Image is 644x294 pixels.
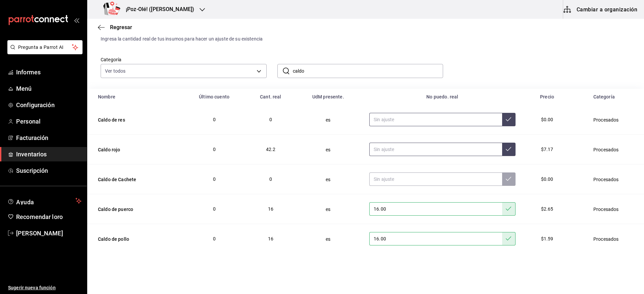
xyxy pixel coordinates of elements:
font: Procesados [593,177,619,182]
font: Ayuda [16,199,34,206]
font: Último cuento [199,94,229,99]
font: Menú [16,85,32,92]
font: 16 [268,206,273,212]
font: Suscripción [16,167,48,174]
font: UdM presente. [312,94,344,99]
input: Sin ajuste [369,113,502,126]
font: Procesados [593,117,619,123]
input: Buscar nombre de insumo [293,64,443,78]
font: $1.59 [541,236,553,241]
input: Sin ajuste [369,202,502,216]
font: es [326,147,330,152]
font: Regresar [110,24,132,30]
font: Cant. real [260,94,281,99]
font: Caldo de pollo [98,236,129,242]
input: Sin ajuste [369,172,502,186]
font: es [326,207,330,212]
font: Procesados [593,207,619,212]
font: 16 [268,236,273,241]
font: Ver todos [105,68,125,74]
font: Caldo de Cachete [98,177,136,182]
font: ¡Poz-Olé! ([PERSON_NAME]) [126,6,194,12]
font: 0 [213,117,216,122]
font: 0 [213,236,216,241]
font: Personal [16,118,41,125]
font: 0 [213,206,216,212]
font: Pregunta a Parrot AI [18,45,64,50]
input: Sin ajuste [369,143,502,156]
font: 0 [269,117,272,122]
font: No puedo. real [426,94,458,99]
font: Facturación [16,134,48,141]
font: Sugerir nueva función [8,285,56,290]
font: Configuración [16,101,55,108]
font: $0.00 [541,176,553,182]
font: Categoría [593,94,615,99]
font: Caldo rojo [98,147,120,152]
button: Regresar [98,24,132,30]
font: Categoría [101,57,121,62]
font: $7.17 [541,147,553,152]
font: Caldo de res [98,117,125,123]
input: Sin ajuste [369,232,502,245]
font: es [326,177,330,182]
font: es [326,117,330,123]
font: Cambiar a organización [577,6,637,12]
font: [PERSON_NAME] [16,230,63,237]
font: Recomendar loro [16,213,63,220]
font: 0 [213,176,216,182]
font: 0 [269,176,272,182]
font: 42.2 [266,147,276,152]
font: Procesados [593,147,619,152]
font: $0.00 [541,117,553,122]
font: Nombre [98,94,115,99]
font: Precio [540,94,554,99]
font: Informes [16,69,41,76]
font: Procesados [593,236,619,242]
font: Inventarios [16,151,47,158]
font: $2.65 [541,206,553,212]
a: Pregunta a Parrot AI [5,49,83,56]
font: Ingresa la cantidad real de tus insumos para hacer un ajuste de su existencia [101,36,263,42]
button: Pregunta a Parrot AI [7,40,83,54]
button: abrir_cajón_menú [74,17,79,23]
font: Caldo de puerco [98,207,133,212]
font: 0 [213,147,216,152]
font: es [326,236,330,242]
